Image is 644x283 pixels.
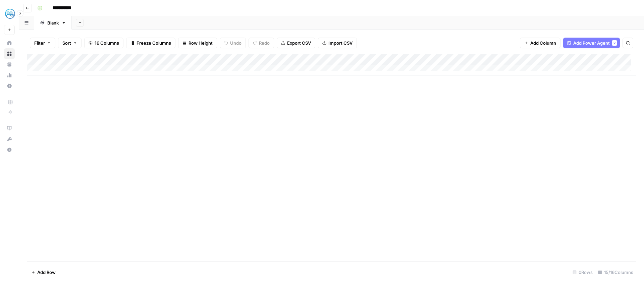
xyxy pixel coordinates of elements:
[58,38,82,48] button: Sort
[520,38,560,48] button: Add Column
[328,40,353,46] span: Import CSV
[612,40,617,46] div: 2
[277,38,315,48] button: Export CSV
[613,40,615,46] span: 2
[37,269,56,276] span: Add Row
[47,19,59,26] div: Blank
[4,144,15,155] button: Help + Support
[530,40,556,46] span: Add Column
[34,16,72,30] a: Blank
[126,38,175,48] button: Freeze Columns
[220,38,246,48] button: Undo
[259,40,270,46] span: Redo
[27,267,60,278] button: Add Row
[4,5,15,22] button: Workspace: MyHealthTeam
[287,40,311,46] span: Export CSV
[189,40,213,46] span: Row Height
[563,38,620,48] button: Add Power Agent2
[249,38,274,48] button: Redo
[230,40,241,46] span: Undo
[4,38,15,48] a: Home
[30,38,55,48] button: Filter
[4,8,16,20] img: MyHealthTeam Logo
[4,134,14,144] div: What's new?
[62,40,71,46] span: Sort
[570,267,595,278] div: 0 Rows
[178,38,217,48] button: Row Height
[4,59,15,70] a: Your Data
[4,123,15,134] a: AirOps Academy
[4,134,15,144] button: What's new?
[595,267,636,278] div: 15/16 Columns
[4,70,15,81] a: Usage
[318,38,357,48] button: Import CSV
[4,81,15,91] a: Settings
[4,48,15,59] a: Browse
[84,38,123,48] button: 16 Columns
[573,40,610,46] span: Add Power Agent
[137,40,171,46] span: Freeze Columns
[95,40,119,46] span: 16 Columns
[34,40,45,46] span: Filter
